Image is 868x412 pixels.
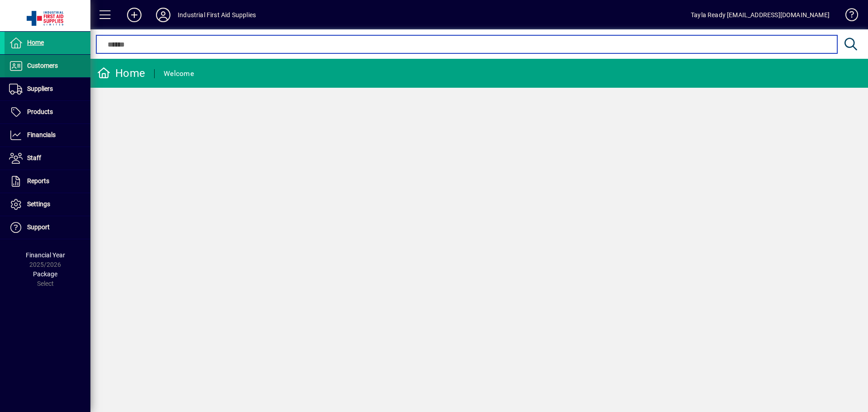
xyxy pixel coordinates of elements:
[5,124,90,147] a: Financials
[178,8,256,22] div: Industrial First Aid Supplies
[5,101,90,123] a: Products
[5,170,90,193] a: Reports
[27,223,50,231] span: Support
[27,39,44,46] span: Home
[27,131,56,138] span: Financials
[691,8,830,22] div: Tayla Ready [EMAIL_ADDRESS][DOMAIN_NAME]
[27,62,58,69] span: Customers
[839,2,857,31] a: Knowledge Base
[120,7,149,23] button: Add
[5,55,90,77] a: Customers
[27,154,41,161] span: Staff
[5,216,90,239] a: Support
[27,108,53,115] span: Products
[149,7,178,23] button: Profile
[27,200,50,208] span: Settings
[5,147,90,170] a: Staff
[27,177,49,185] span: Reports
[26,251,65,259] span: Financial Year
[164,66,194,81] div: Welcome
[5,193,90,216] a: Settings
[27,85,53,92] span: Suppliers
[5,78,90,100] a: Suppliers
[33,270,57,278] span: Package
[97,66,145,81] div: Home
